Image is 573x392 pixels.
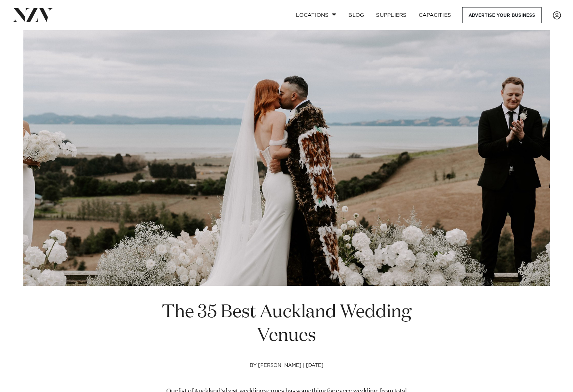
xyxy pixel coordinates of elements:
h1: The 35 Best Auckland Wedding Venues [158,301,415,348]
a: SUPPLIERS [370,7,412,23]
a: BLOG [342,7,370,23]
a: Advertise your business [462,7,542,23]
img: The 35 Best Auckland Wedding Venues [23,30,550,286]
img: nzv-logo.png [12,8,53,22]
a: Locations [290,7,342,23]
h4: by [PERSON_NAME] | [DATE] [158,363,415,387]
a: Capacities [413,7,457,23]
